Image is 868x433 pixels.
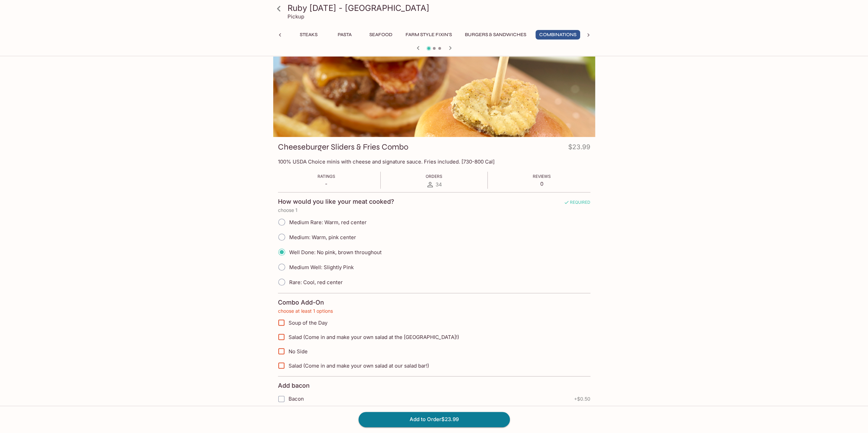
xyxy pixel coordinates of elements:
p: 100% USDA Choice minis with cheese and signature sauce. Fries included. [730-800 Cal] [278,158,590,165]
span: Medium Well: Slightly Pink [289,264,354,270]
h4: $23.99 [568,142,590,155]
span: Reviews [533,174,551,179]
span: 34 [436,181,442,188]
span: Medium: Warm, pink center [289,234,356,241]
span: Rare: Cool, red center [289,279,343,285]
p: choose at least 1 options [278,308,590,314]
button: Add to Order$23.99 [358,412,510,427]
span: REQUIRED [564,200,590,207]
p: - [318,181,335,187]
span: Soup of the Day [289,320,327,326]
p: 0 [533,181,551,187]
span: + $0.50 [574,396,590,402]
button: Pasta [329,30,360,40]
h4: Add bacon [278,382,310,389]
span: Medium Rare: Warm, red center [289,219,367,226]
button: Farm Style Fixin's [402,30,456,40]
p: choose 1 [278,207,590,213]
h4: How would you like your meat cooked? [278,198,394,205]
button: Steaks [293,30,324,40]
span: Bacon [289,396,304,402]
button: Burgers & Sandwiches [461,30,530,40]
span: Salad (Come in and make your own salad at our salad bar!) [289,362,429,369]
button: Seafood [366,30,396,40]
span: Salad (Come in and make your own salad at the [GEOGRAPHIC_DATA]!) [289,334,459,340]
div: Cheeseburger Sliders & Fries Combo [273,47,595,137]
h3: Cheeseburger Sliders & Fries Combo [278,142,408,152]
span: Orders [426,174,442,179]
p: Pickup [288,13,304,20]
span: No Side [289,348,308,355]
button: Combinations [535,30,580,40]
span: Well Done: No pink, brown throughout [289,249,382,256]
h4: Combo Add-On [278,299,324,306]
h3: Ruby [DATE] - [GEOGRAPHIC_DATA] [288,3,592,13]
span: Ratings [318,174,335,179]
